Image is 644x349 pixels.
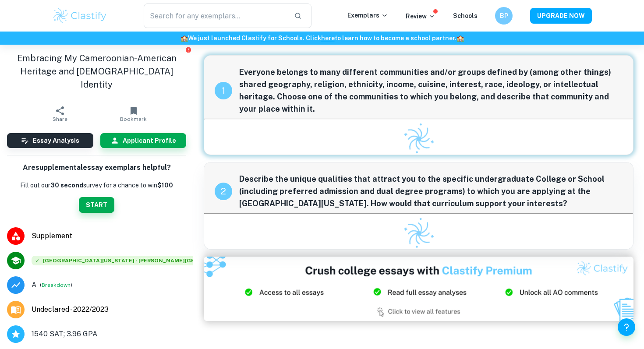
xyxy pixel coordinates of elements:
[157,182,173,189] strong: $100
[32,329,97,339] span: 1540 SAT; 3.96 GPA
[239,66,623,115] span: Everyone belongs to many different communities and/or groups defined by (among other things) shar...
[2,33,642,43] h6: We just launched Clastify for Schools. Click to learn how to become a school partner.
[530,8,592,24] button: UPGRADE NOW
[7,133,93,148] button: Essay Analysis
[321,35,335,42] a: here
[204,257,633,321] img: Ad
[499,11,509,21] h6: BP
[42,281,71,289] button: Breakdown
[53,116,67,122] span: Share
[40,281,72,289] span: ( )
[456,35,464,42] span: 🏫
[97,102,170,126] button: Bookmark
[23,162,171,173] h6: Are supplemental essay exemplars helpful?
[123,136,176,145] h6: Applicant Profile
[23,102,97,126] button: Share
[618,318,635,336] button: Help and Feedback
[32,304,109,315] span: Undeclared - 2022/2023
[347,11,388,20] p: Exemplars
[239,173,623,210] span: Describe the unique qualities that attract you to the specific undergraduate College or School (i...
[7,52,186,91] h1: Embracing My Cameroonian-American Heritage and [DEMOGRAPHIC_DATA] Identity
[20,180,173,190] p: Fill out our survey for a chance to win
[406,11,435,21] p: Review
[50,182,83,189] b: 30 second
[144,4,287,28] input: Search for any exemplars...
[32,231,186,241] span: Supplement
[120,116,147,122] span: Bookmark
[185,46,191,53] button: Report issue
[397,117,440,160] img: Clastify logo
[215,82,232,99] div: recipe
[215,183,232,200] div: recipe
[453,12,478,19] a: Schools
[79,197,114,213] button: START
[32,280,36,290] p: Grade
[180,35,188,42] span: 🏫
[32,256,248,265] span: [GEOGRAPHIC_DATA][US_STATE] - [PERSON_NAME][GEOGRAPHIC_DATA]
[397,212,440,254] img: Clastify logo
[32,304,116,315] a: Major and Application Year
[32,256,248,265] div: Accepted: University of Michigan - Ann Arbor
[52,7,108,25] img: Clastify logo
[495,7,513,25] button: BP
[33,136,79,145] h6: Essay Analysis
[100,133,187,148] button: Applicant Profile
